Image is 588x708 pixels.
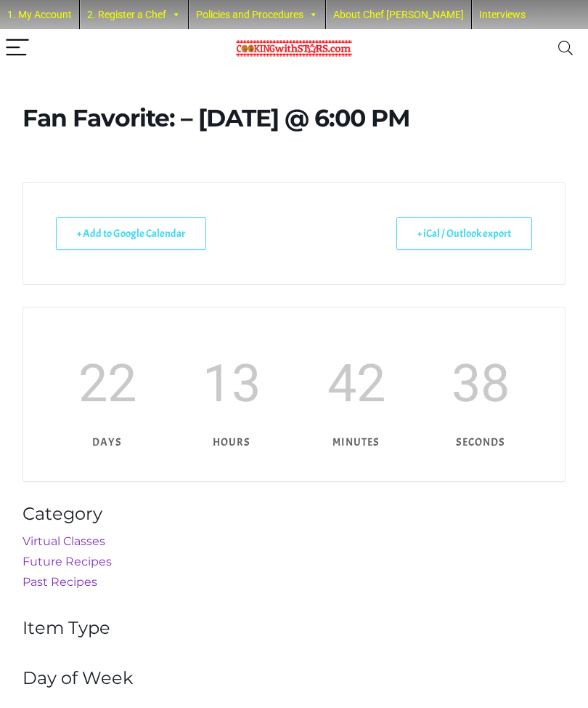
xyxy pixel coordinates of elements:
span: 22 [78,335,136,429]
span: 42 [327,335,385,429]
span: 38 [452,335,510,429]
h4: Day of Week [23,668,565,689]
a: Future Recipes [23,555,112,568]
p: seconds [419,433,544,452]
a: + iCal / Outlook export [396,217,532,250]
p: days [45,433,170,452]
a: Past Recipes [23,575,97,589]
h4: Category [23,504,565,525]
p: minutes [294,433,419,452]
span: 13 [203,335,261,429]
a: + Add to Google Calendar [56,217,206,250]
img: Chef Paula's Cooking With Stars [236,40,352,57]
h4: Item Type [23,618,565,639]
a: Virtual Classes [23,534,105,548]
button: Search [548,29,583,68]
h1: Fan Favorite: – [DATE] @ 6:00 PM [23,104,565,132]
p: hours [170,433,295,452]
